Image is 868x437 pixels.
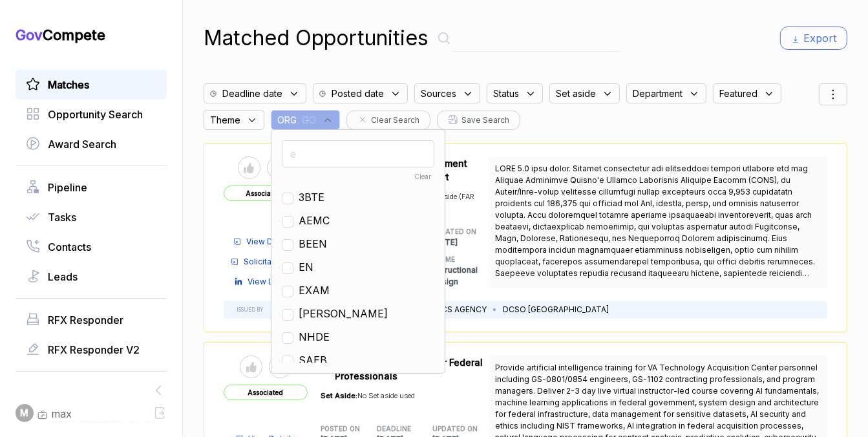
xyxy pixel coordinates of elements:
[299,259,313,275] span: EN
[26,239,156,255] a: Contacts
[26,136,156,152] a: Award Search
[321,424,357,434] h5: POSTED ON
[299,352,327,368] span: SAEB
[26,342,156,357] a: RFX Responder V2
[719,87,757,100] span: Featured
[431,237,489,248] p: [DATE]
[48,107,143,122] span: Opportunity Search
[48,239,91,255] span: Contacts
[222,87,282,100] span: Deadline date
[48,312,123,328] span: RFX Responder
[26,312,156,328] a: RFX Responder
[26,209,156,225] a: Tasks
[346,111,430,130] button: Clear Search
[431,227,468,237] h5: UPDATED ON
[224,186,304,201] span: Associated
[26,107,156,122] a: Opportunity Search
[248,276,292,288] span: View Leads
[16,26,167,44] h1: Compete
[433,424,469,434] h5: UPDATED ON
[780,27,847,50] button: Export
[297,113,316,127] span: : GO
[299,213,330,228] span: AEMC
[51,406,72,421] span: max
[299,236,327,251] span: BEEN
[246,236,293,248] span: View Details
[244,256,286,268] span: Solicitation
[16,27,43,43] span: Gov
[21,407,29,420] span: M
[237,306,263,314] h5: ISSUED BY
[26,77,156,92] a: Matches
[48,342,140,357] span: RFX Responder V2
[26,269,156,284] a: Leads
[332,87,384,100] span: Posted date
[224,385,308,400] span: Associated
[48,209,76,225] span: Tasks
[495,164,819,371] span: LORE 5.0 ipsu dolor. Sitamet consectetur adi elitseddoei tempori utlabore etd mag Aliquae Adminim...
[204,23,429,54] h1: Matched Opportunities
[299,189,324,205] span: 3BTE
[371,114,419,126] span: Clear Search
[377,424,412,434] h5: DEADLINE
[437,111,520,130] button: Save Search
[358,391,416,400] span: No Set aside used
[48,77,89,92] span: Matches
[431,255,468,264] h5: THEME
[48,136,116,152] span: Award Search
[231,256,286,268] a: Solicitation
[48,269,78,284] span: Leads
[282,140,434,167] input: Search categories...
[556,87,596,100] span: Set aside
[321,391,358,400] span: Set Aside:
[299,329,330,345] span: NHDE
[48,180,87,195] span: Pipeline
[461,114,509,126] span: Save Search
[299,282,330,298] span: EXAM
[493,87,519,100] span: Status
[210,113,240,127] span: Theme
[26,180,156,195] a: Pipeline
[299,306,388,321] span: [PERSON_NAME]
[421,87,456,100] span: Sources
[431,264,489,288] p: Instructional Design
[277,113,297,127] span: ORG
[282,172,431,182] div: Clear
[503,304,609,315] li: DCSO [GEOGRAPHIC_DATA]
[633,87,683,100] span: Department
